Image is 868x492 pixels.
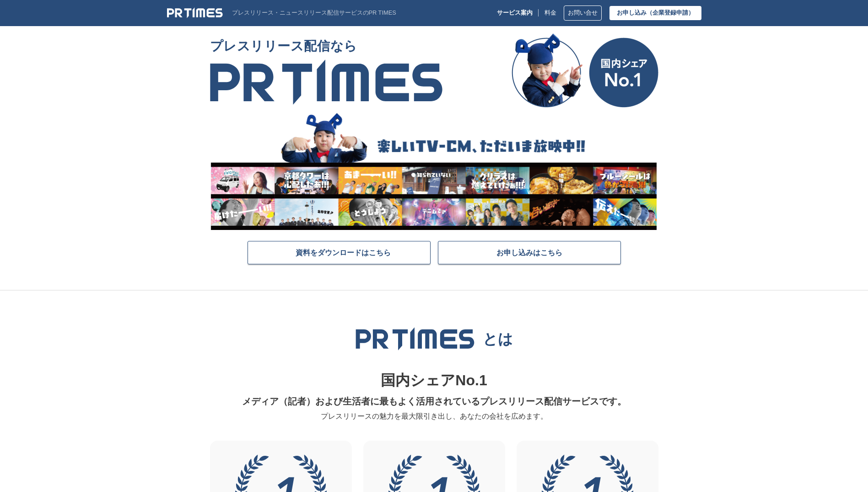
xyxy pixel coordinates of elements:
a: 料金 [545,10,556,16]
img: PR TIMES [355,327,475,350]
p: プレスリリース・ニュースリリース配信サービスのPR TIMES [232,10,396,16]
a: お申し込み（企業登録申請） [609,6,701,20]
a: 資料をダウンロードはこちら [248,241,431,264]
span: プレスリリース配信なら [210,33,442,59]
a: お問い合せ [564,5,602,21]
span: （企業登録申請） [647,9,694,16]
p: 国内シェアNo.1 [216,369,653,392]
p: プレスリリースの魅力を最大限引き出し、あなたの会社を広めます。 [216,410,653,422]
img: PR TIMES [210,59,442,105]
img: PR TIMES [167,7,223,18]
a: お申し込みはこちら [438,241,621,264]
img: 国内シェア No.1 [512,33,658,108]
span: 資料をダウンロードはこちら [296,248,391,257]
p: とは [483,330,513,348]
p: サービス案内 [497,10,533,16]
img: 楽しいTV-CM、ただいま放映中!! [210,111,657,230]
p: メディア（記者）および生活者に最もよく活用されているプレスリリース配信サービスです。 [216,392,653,410]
